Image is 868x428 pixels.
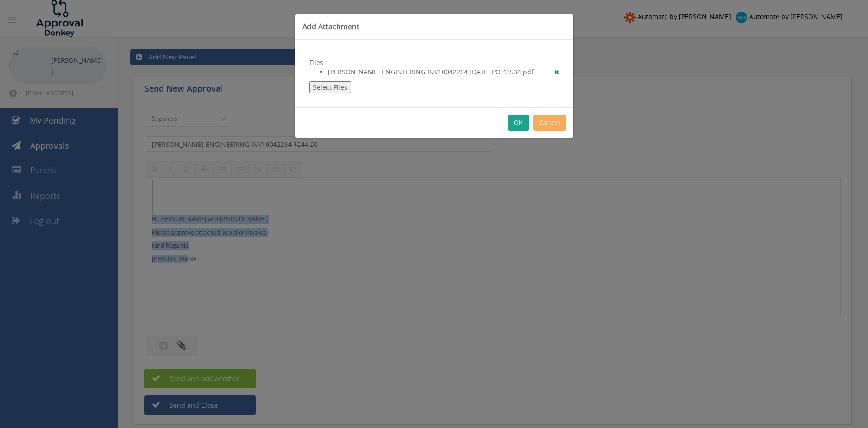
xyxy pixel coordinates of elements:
[302,21,566,32] h3: Add Attachment
[328,67,559,77] li: [PERSON_NAME] ENGINEERING INV10042264 [DATE] PO 43534.pdf
[309,81,351,93] button: Select Files
[508,115,529,131] button: OK
[533,115,566,131] button: Cancel
[295,40,573,107] div: Files:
